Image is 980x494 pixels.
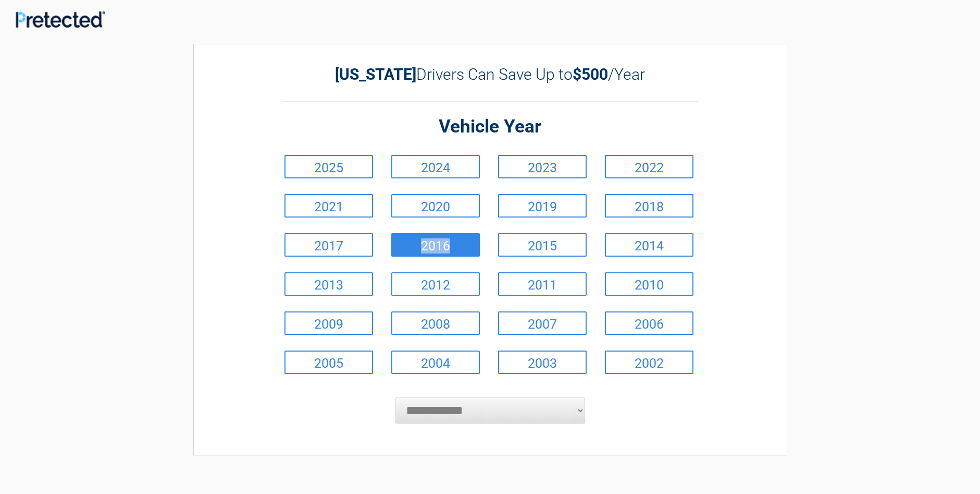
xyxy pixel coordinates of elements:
[573,65,608,83] b: $500
[282,65,699,83] h2: Drivers Can Save Up to /Year
[335,65,416,83] b: [US_STATE]
[498,311,587,335] a: 2007
[284,194,373,218] a: 2021
[391,311,480,335] a: 2008
[391,155,480,178] a: 2024
[284,233,373,257] a: 2017
[605,311,693,335] a: 2006
[605,351,693,374] a: 2002
[284,155,373,178] a: 2025
[282,115,699,139] h2: Vehicle Year
[605,155,693,178] a: 2022
[605,194,693,218] a: 2018
[605,272,693,296] a: 2010
[391,233,480,257] a: 2016
[391,351,480,374] a: 2004
[498,351,587,374] a: 2003
[391,194,480,218] a: 2020
[284,351,373,374] a: 2005
[391,272,480,296] a: 2012
[498,272,587,296] a: 2011
[605,233,693,257] a: 2014
[498,155,587,178] a: 2023
[498,233,587,257] a: 2015
[498,194,587,218] a: 2019
[284,272,373,296] a: 2013
[16,11,105,27] img: Main Logo
[284,311,373,335] a: 2009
